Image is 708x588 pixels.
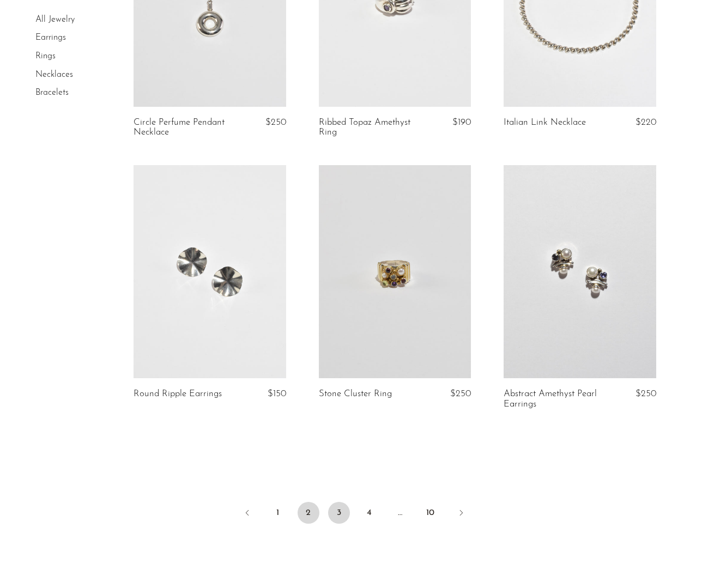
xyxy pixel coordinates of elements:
a: Necklaces [35,70,73,79]
a: Earrings [35,34,66,43]
a: Italian Link Necklace [504,118,586,128]
span: $250 [265,118,286,127]
span: $150 [268,389,286,398]
span: $250 [450,389,471,398]
a: All Jewelry [35,15,75,24]
a: Previous [237,502,258,526]
a: Circle Perfume Pendant Necklace [134,118,234,138]
a: 10 [420,502,441,524]
a: Stone Cluster Ring [319,389,392,399]
a: 4 [359,502,380,524]
a: Next [450,502,472,526]
span: $250 [636,389,656,398]
a: 1 [267,502,289,524]
span: $190 [452,118,471,127]
span: … [389,502,411,524]
a: Abstract Amethyst Pearl Earrings [504,389,604,409]
a: 3 [328,502,350,524]
span: 2 [298,502,319,524]
a: Bracelets [35,88,69,97]
a: Ribbed Topaz Amethyst Ring [319,118,419,138]
a: Rings [35,52,56,60]
a: Round Ripple Earrings [134,389,222,399]
span: $220 [636,118,656,127]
